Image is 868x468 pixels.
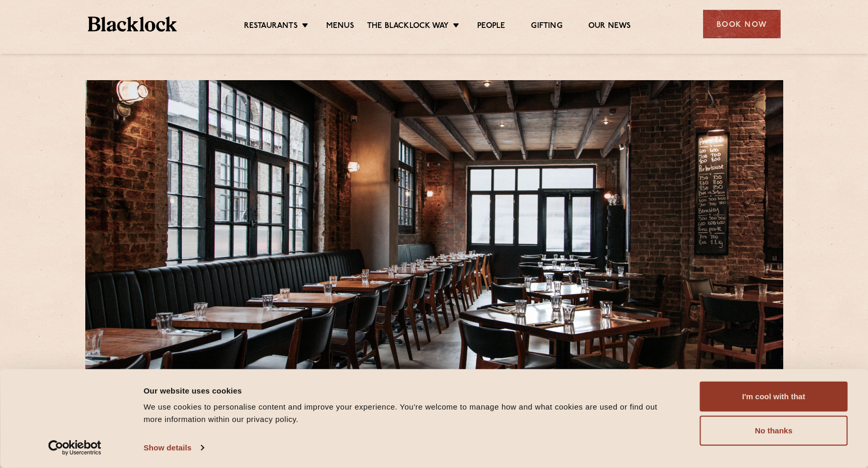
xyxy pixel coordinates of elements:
[144,401,677,426] div: We use cookies to personalise content and improve your experience. You're welcome to manage how a...
[29,440,120,456] a: Usercentrics Cookiebot - opens in a new window
[703,10,781,38] div: Book Now
[531,21,562,33] a: Gifting
[588,21,631,33] a: Our News
[326,21,354,33] a: Menus
[144,440,204,456] a: Show details
[700,416,848,446] button: No thanks
[144,384,677,397] div: Our website uses cookies
[700,382,848,412] button: I'm cool with that
[367,21,449,33] a: The Blacklock Way
[88,17,177,32] img: BL_Textured_Logo-footer-cropped.svg
[244,21,298,33] a: Restaurants
[477,21,505,33] a: People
